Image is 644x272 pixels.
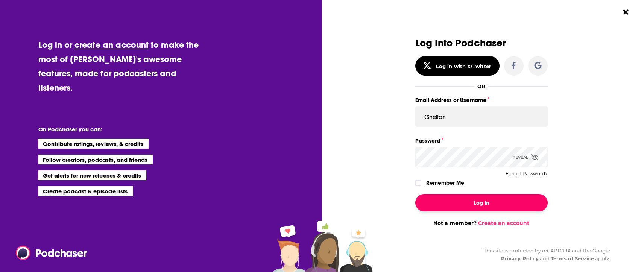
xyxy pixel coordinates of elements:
h3: Log Into Podchaser [415,38,548,49]
button: Log In [415,194,548,211]
a: Privacy Policy [501,255,539,261]
input: Email Address or Username [415,106,548,127]
li: Get alerts for new releases & credits [38,170,146,180]
img: Podchaser - Follow, Share and Rate Podcasts [16,246,88,260]
button: Log in with X/Twitter [415,56,500,76]
label: Password [415,136,548,146]
button: Close Button [619,5,633,19]
a: Podchaser - Follow, Share and Rate Podcasts [16,246,82,260]
li: On Podchaser you can: [38,126,189,133]
a: Create an account [478,220,529,226]
label: Email Address or Username [415,95,548,105]
li: Create podcast & episode lists [38,186,133,196]
div: Not a member? [415,220,548,226]
div: This site is protected by reCAPTCHA and the Google and apply. [478,247,610,263]
li: Contribute ratings, reviews, & credits [38,139,149,149]
div: Log in with X/Twitter [436,63,491,69]
a: create an account [74,40,149,50]
div: OR [477,83,485,89]
a: Terms of Service [551,255,594,261]
button: Forgot Password? [506,171,548,176]
div: Reveal [513,147,539,167]
label: Remember Me [426,178,464,188]
li: Follow creators, podcasts, and friends [38,155,153,164]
